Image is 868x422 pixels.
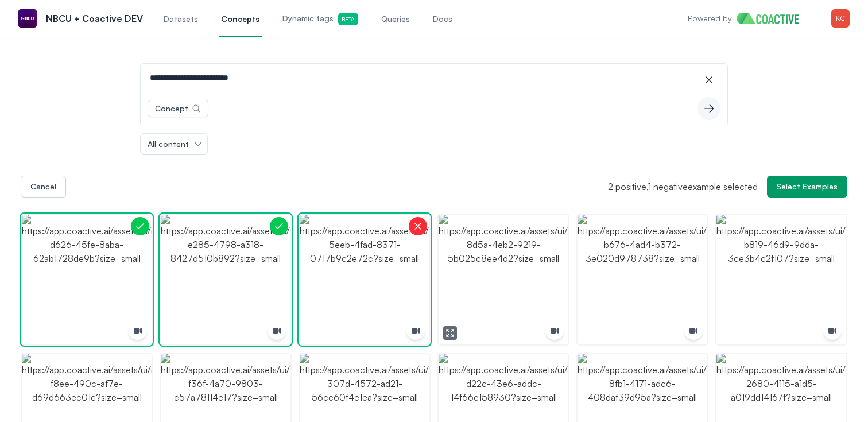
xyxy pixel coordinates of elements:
[300,215,429,344] img: https://app.coactive.ai/assets/ui/images/coactive/olympics_winter_1743623952641/8f3eb8b2-5eeb-4fa...
[716,215,846,344] img: https://app.coactive.ai/assets/ui/images/coactive/olympics_winter_1743623952641/55e23671-b819-46d...
[148,138,189,150] span: All content
[22,215,152,344] img: https://app.coactive.ai/assets/ui/images/coactive/olympics_winter_1743623952641/be57063b-d626-45f...
[737,13,808,24] img: Home
[164,13,198,25] span: Datasets
[134,220,145,231] img: Positive Example
[155,103,188,114] div: Concept
[46,11,143,25] p: NBCU + Coactive DEV
[30,181,56,192] div: Cancel
[161,215,290,344] img: https://app.coactive.ai/assets/ui/images/coactive/olympics_winter_1743623952641/3245ae55-e285-479...
[578,215,707,344] img: https://app.coactive.ai/assets/ui/images/coactive/olympics_winter_1743623952641/fed013e1-b676-4ad...
[18,9,37,28] img: NBCU + Coactive DEV
[381,13,410,25] span: Queries
[608,181,758,192] span: 2 positive , 1 negative example selected
[831,9,850,28] img: Menu for the logged in user
[338,13,358,25] span: Beta
[273,220,284,231] img: Positive Example
[221,13,259,25] span: Concepts
[767,176,847,198] button: Select Examples
[439,215,568,344] img: https://app.coactive.ai/assets/ui/images/coactive/olympics_winter_1743623952641/8d6cb84e-8d5a-4eb...
[412,220,423,231] img: Negative Example
[777,181,838,192] span: Select Examples
[148,100,208,117] button: Concept
[141,134,207,154] button: All content
[282,13,358,25] span: Dynamic tags
[688,13,732,24] p: Powered by
[21,176,66,198] button: Cancel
